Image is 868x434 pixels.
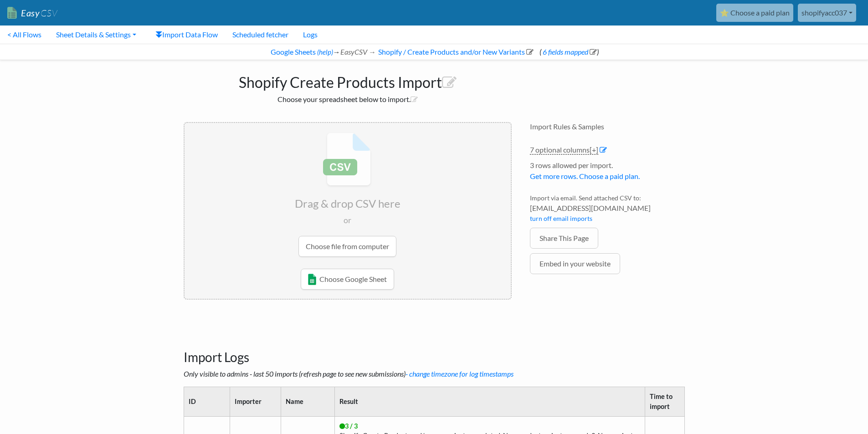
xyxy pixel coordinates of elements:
li: 3 rows allowed per import. [530,160,685,186]
a: Import Data Flow [148,26,225,44]
a: Embed in your website [530,253,620,274]
a: 7 optional columns[+] [530,145,598,155]
a: Get more rows. Choose a paid plan. [530,172,640,180]
th: ID [184,387,230,416]
a: EasyCSV [7,4,57,22]
th: Importer [230,387,281,416]
h4: Import Rules & Samples [530,122,685,131]
a: (help) [317,48,333,56]
span: CSV [40,7,57,19]
th: Result [335,387,645,416]
a: Google Sheets [269,47,316,56]
a: Shopify / Create Products and/or New Variants [377,47,534,56]
a: shopifyacc037 [798,4,856,22]
th: Time to import [645,387,684,416]
span: [+] [590,145,598,154]
a: Scheduled fetcher [225,26,296,44]
h2: Choose your spreadsheet below to import. [184,95,512,103]
span: [EMAIL_ADDRESS][DOMAIN_NAME] [530,203,685,214]
li: Import via email. Send attached CSV to: [530,193,685,228]
a: turn off email imports [530,214,592,222]
a: - change timezone for log timestamps [406,369,514,378]
a: Sheet Details & Settings [49,26,144,44]
th: Name [281,387,335,416]
span: ( ) [539,47,599,56]
a: Logs [296,26,325,44]
h3: Import Logs [184,327,685,365]
span: 3 / 3 [339,422,358,430]
h1: Shopify Create Products Import [184,69,512,91]
a: ⭐ Choose a paid plan [716,4,793,22]
i: EasyCSV → [340,47,376,56]
i: Only visible to admins - last 50 imports (refresh page to see new submissions) [184,369,514,378]
a: Share This Page [530,228,598,249]
a: 6 fields mapped [541,47,597,56]
a: Choose Google Sheet [301,269,394,290]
